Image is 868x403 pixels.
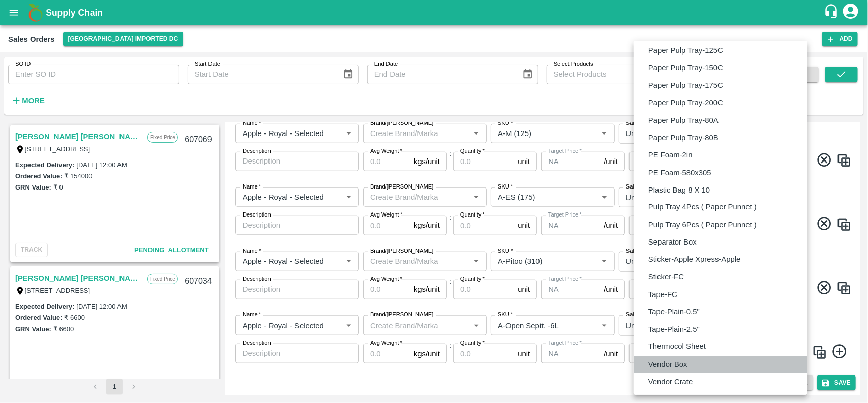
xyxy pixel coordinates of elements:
[648,167,711,178] p: PE Foam-580x305
[648,97,723,109] p: Paper Pulp Tray-200C
[648,341,706,353] p: Thermocol Sheet
[648,377,693,388] p: Vendor Crate
[648,45,723,56] p: Paper Pulp Tray-125C
[648,202,757,213] p: Pulp Tray 4Pcs ( Paper Punnet )
[648,149,693,160] p: PE Foam-2in
[648,132,719,143] p: Paper Pulp Tray-80B
[648,62,723,73] p: Paper Pulp Tray-150C
[648,272,684,283] p: Sticker-FC
[648,237,697,248] p: Separator Box
[648,115,719,126] p: Paper Pulp Tray-80A
[648,289,677,301] p: Tape-FC
[648,220,757,231] p: Pulp Tray 6Pcs ( Paper Punnet )
[648,307,700,318] p: Tape-Plain-0.5"
[648,79,723,91] p: Paper Pulp Tray-175C
[648,184,710,196] p: Plastic Bag 8 X 10
[648,359,687,370] p: Vendor Box
[648,324,700,335] p: Tape-Plain-2.5"
[648,254,741,265] p: Sticker-Apple Xpress-Apple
